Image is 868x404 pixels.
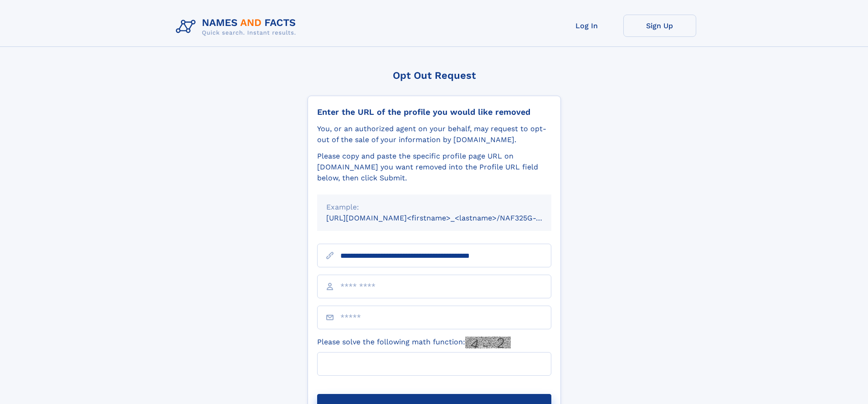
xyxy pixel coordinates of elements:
div: Example: [326,202,542,213]
img: Logo Names and Facts [172,15,303,39]
a: Log In [550,15,623,37]
div: Please copy and paste the specific profile page URL on [DOMAIN_NAME] you want removed into the Pr... [317,151,551,184]
div: You, or an authorized agent on your behalf, may request to opt-out of the sale of your informatio... [317,123,551,145]
div: Opt Out Request [308,70,561,81]
label: Please solve the following math function: [317,337,511,348]
a: Sign Up [623,15,696,37]
div: Enter the URL of the profile you would like removed [317,107,551,117]
small: [URL][DOMAIN_NAME]<firstname>_<lastname>/NAF325G-xxxxxxxx [326,214,569,222]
